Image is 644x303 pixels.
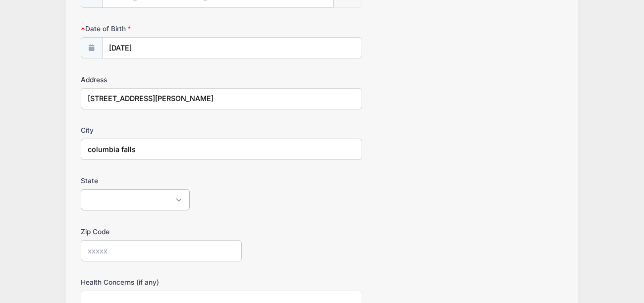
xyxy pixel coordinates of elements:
label: Health Concerns (if any) [81,277,242,287]
label: City [81,125,242,135]
label: Zip Code [81,227,242,237]
label: Address [81,75,242,85]
input: mm/dd/yyyy [102,37,362,58]
label: State [81,176,242,186]
label: Date of Birth [81,24,242,34]
input: xxxxx [81,240,242,261]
